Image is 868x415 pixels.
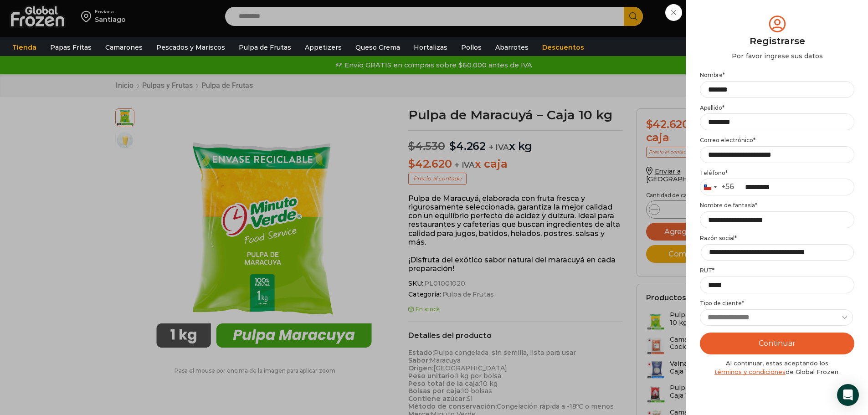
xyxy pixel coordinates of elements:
a: Appetizers [300,39,346,56]
label: Nombre [700,72,854,79]
a: Papas Fritas [46,39,96,56]
label: Tipo de cliente [700,300,854,307]
a: Abarrotes [491,39,533,56]
button: Selected country [700,179,734,195]
a: Queso Crema [351,39,405,56]
label: Razón social [700,235,854,242]
label: Teléfono [700,169,854,177]
a: Pollos [457,39,486,56]
a: Camarones [101,39,147,56]
a: Hortalizas [409,39,452,56]
label: RUT [700,267,854,274]
button: Continuar [700,333,854,354]
div: Open Intercom Messenger [837,384,859,406]
label: Nombre de fantasía [700,202,854,209]
div: Por favor ingrese sus datos [700,51,854,61]
div: +56 [721,182,734,192]
div: ¿Ya eres cliente? [707,391,847,403]
a: Pescados y Mariscos [152,39,230,56]
div: Registrarse [700,34,854,48]
label: Apellido [700,104,854,112]
a: Tienda [8,39,41,56]
a: Descuentos [538,39,589,56]
a: términos y condiciones [714,368,786,375]
label: Correo electrónico [700,137,854,144]
img: tabler-icon-user-circle.svg [767,14,788,34]
a: Pulpa de Frutas [234,39,296,56]
div: Al continuar, estas aceptando los de Global Frozen. [700,359,854,376]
